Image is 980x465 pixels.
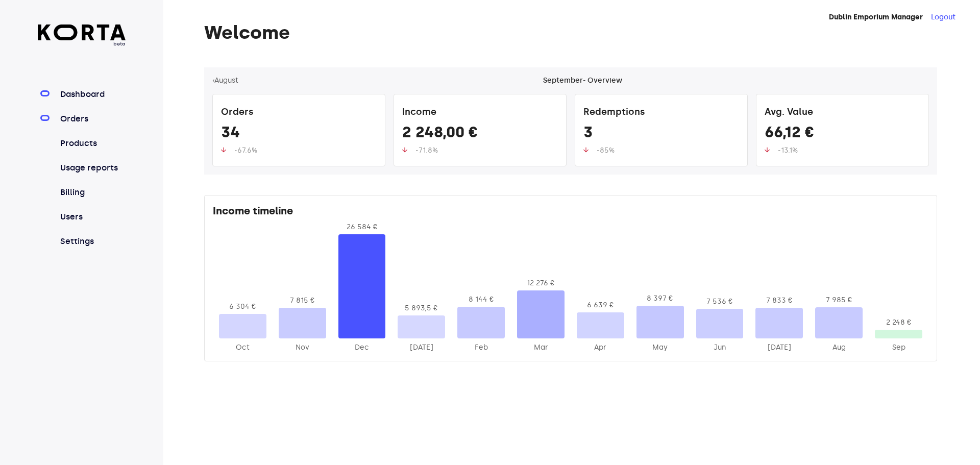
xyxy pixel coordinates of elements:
img: up [765,147,770,153]
div: 8 397 € [636,293,684,304]
div: 2025-Jul [755,342,803,353]
img: Korta [38,25,126,40]
div: 2025-Aug [815,342,863,353]
div: 3 [583,123,739,145]
div: 2025-May [636,342,684,353]
span: -71.8% [415,146,438,155]
div: 2 248 € [875,317,922,328]
div: Income timeline [213,204,928,222]
div: Avg. Value [765,103,920,123]
a: beta [38,25,126,47]
div: 34 [221,123,377,145]
div: 2024-Oct [219,342,266,353]
div: Income [402,103,558,123]
div: 66,12 € [765,123,920,145]
a: Users [58,211,126,223]
div: 2025-Feb [457,342,505,353]
div: 6 639 € [577,300,624,310]
div: 2025-Jan [398,342,445,353]
span: -85% [597,146,615,155]
div: September - Overview [543,76,622,86]
div: 7 536 € [696,297,744,307]
div: 2025-Mar [517,342,565,353]
div: Orders [221,103,377,123]
div: 6 304 € [219,302,266,312]
a: Billing [58,186,126,199]
img: up [221,147,226,153]
div: 2025-Sep [875,342,922,353]
a: Orders [58,113,126,125]
h1: Welcome [204,22,937,43]
div: Redemptions [583,103,739,123]
span: -13.1% [778,146,798,155]
span: beta [38,40,126,47]
a: Usage reports [58,162,126,174]
span: -67.6% [234,146,257,155]
a: Products [58,137,126,150]
div: 26 584 € [338,222,386,232]
div: 7 815 € [279,296,326,306]
div: 5 893,5 € [398,303,445,313]
strong: Dublin Emporium Manager [829,13,923,21]
img: up [402,147,407,153]
div: 2 248,00 € [402,123,558,145]
a: Settings [58,235,126,248]
button: ‹August [212,76,238,86]
div: 8 144 € [457,295,505,305]
button: Logout [931,12,955,22]
div: 2025-Apr [577,342,624,353]
div: 2025-Jun [696,342,744,353]
div: 12 276 € [517,278,565,288]
div: 2024-Nov [279,342,326,353]
img: up [583,147,589,153]
a: Dashboard [58,88,126,101]
div: 7 833 € [755,296,803,306]
div: 7 985 € [815,295,863,305]
div: 2024-Dec [338,342,386,353]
